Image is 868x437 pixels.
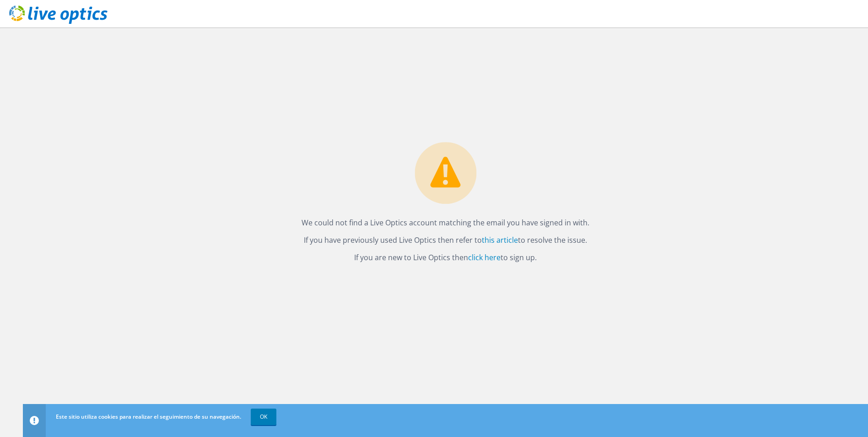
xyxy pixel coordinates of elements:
span: Este sitio utiliza cookies para realizar el seguimiento de su navegación. [56,413,241,421]
p: If you are new to Live Optics then to sign up. [302,251,589,264]
a: click here [468,252,501,262]
a: this article [482,235,518,245]
p: If you have previously used Live Optics then refer to to resolve the issue. [302,234,589,246]
a: OK [251,409,276,425]
p: We could not find a Live Optics account matching the email you have signed in with. [302,216,589,229]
